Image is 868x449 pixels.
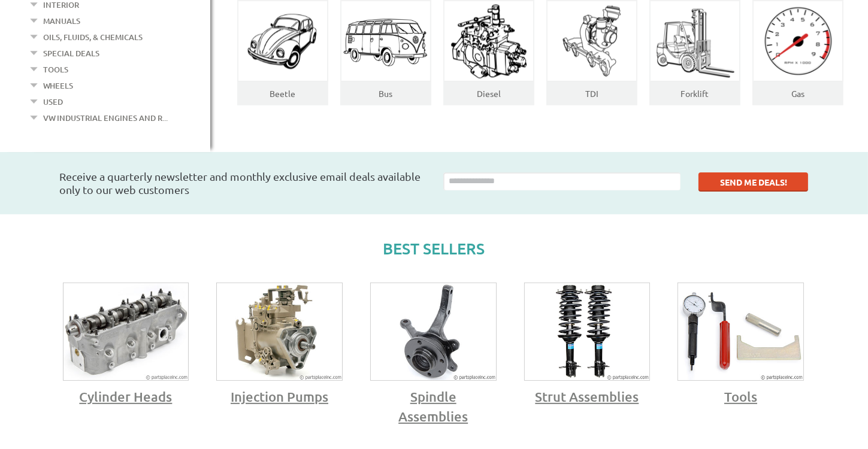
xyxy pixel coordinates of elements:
a: Gas [791,88,805,99]
a: Tools [43,62,68,77]
span: Spindle Assemblies [376,387,491,426]
a: VW Cylinder Heads Cylinder Heads [63,283,189,407]
img: VW Tools [678,283,803,381]
img: Diesel [446,1,533,82]
img: Gas [754,4,842,78]
img: VW Diesel Injection Pump [217,283,342,381]
img: TDI [553,1,631,82]
a: Forklift [681,88,709,99]
img: VW Cylinder Heads [63,283,189,381]
img: Beatle [238,11,327,71]
a: VW Spindle Assemblies Spindle Assemblies [370,283,497,427]
a: Diesel [477,88,501,99]
span: Tools [683,387,798,406]
a: Bus [379,88,393,99]
a: VW Injection Pump Injection Pumps [216,283,343,407]
a: Wheels [43,78,73,93]
button: SEND ME DEALS! [698,172,808,192]
span: Injection Pumps [222,387,337,406]
a: Used [43,94,63,110]
span: Strut Assemblies [530,387,645,406]
h3: Receive a quarterly newsletter and monthly exclusive email deals available only to our web customers [60,170,425,196]
h5: Best Sellers [57,238,812,259]
img: VW Spindle Assemblies [371,283,496,381]
span: Cylinder Heads [69,387,183,406]
img: Bus [341,15,430,68]
a: Beetle [270,88,296,99]
img: VW Strut Assemblies [525,283,650,381]
a: Oils, Fluids, & Chemicals [43,29,143,45]
a: Special Deals [43,45,99,61]
a: VW Strut Assemblies Strut Assemblies [524,283,651,407]
a: VW Industrial Engines and R... [43,110,168,126]
a: VW Tools Tools [678,283,804,407]
a: Manuals [43,13,80,29]
a: TDI [585,88,598,99]
img: Forklift [653,1,737,82]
